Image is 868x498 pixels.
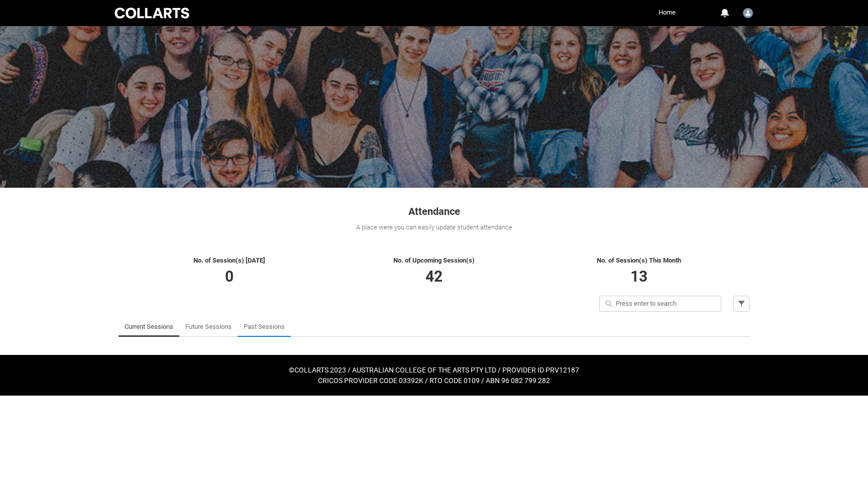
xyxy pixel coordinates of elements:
[630,268,647,285] span: 13
[408,205,460,217] span: Attendance
[193,257,265,264] span: No. of Session(s) [DATE]
[225,268,234,285] span: 0
[743,8,753,18] img: Faculty.sfreeman
[119,317,179,337] li: Current Sessions
[185,317,232,337] a: Future Sessions
[656,5,678,20] a: Home
[244,317,285,337] a: Past Sessions
[597,257,681,264] span: No. of Session(s) This Month
[238,317,291,337] li: Past Sessions
[119,222,749,232] div: A place were you can easily update student attendance
[733,296,749,312] button: Filter
[425,268,443,285] span: 42
[125,317,173,337] a: Current Sessions
[740,4,755,20] button: User Profile Faculty.sfreeman
[393,257,475,264] span: No. of Upcoming Session(s)
[179,317,238,337] li: Future Sessions
[599,296,721,312] input: Press enter to search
